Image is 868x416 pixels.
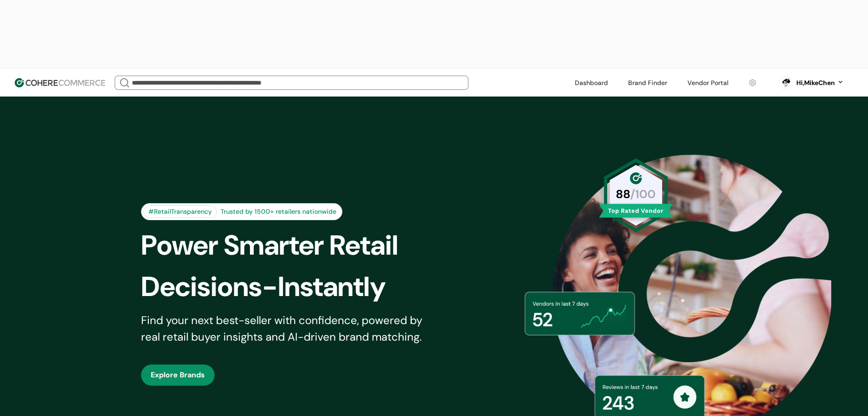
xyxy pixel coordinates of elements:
img: Cohere Logo [15,78,105,87]
button: Explore Brands [141,365,215,386]
div: #RetailTransparency [143,205,217,218]
div: Find your next best-seller with confidence, powered by real retail buyer insights and AI-driven b... [141,312,434,345]
div: Hi, MikeChen [796,78,835,88]
div: Decisions-Instantly [141,266,450,308]
div: Power Smarter Retail [141,225,450,266]
div: Trusted by 1500+ retailers nationwide [217,207,340,217]
button: Hi,MikeChen [796,78,844,88]
svg: 0 percent [779,76,793,90]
